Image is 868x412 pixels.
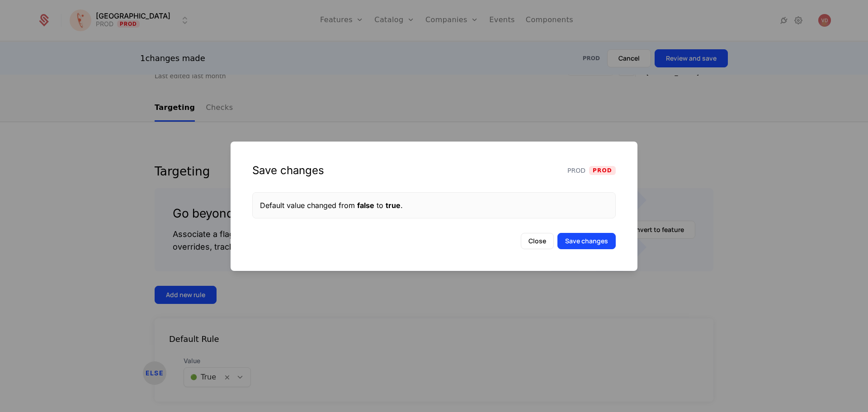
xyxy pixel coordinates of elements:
[557,233,616,249] button: Save changes
[567,166,585,175] span: PROD
[386,201,401,210] span: true
[589,166,616,175] span: Prod
[357,201,374,210] span: false
[260,200,608,211] div: Default value changed from to .
[521,233,554,249] button: Close
[252,163,324,178] div: Save changes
